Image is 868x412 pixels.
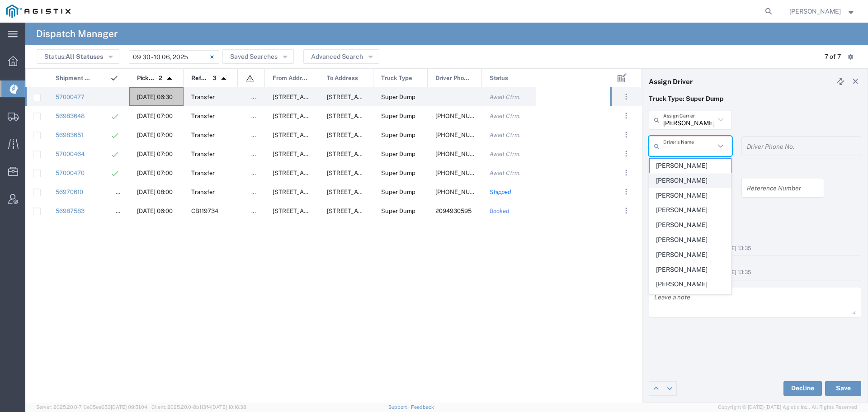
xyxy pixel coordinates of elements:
img: icon [245,74,255,83]
span: Await Cfrm. [490,170,521,176]
button: ... [620,185,632,198]
span: 4330 E. Winery Rd, Acampo, California, 95220, United States [327,170,417,176]
h4: Assign Driver [649,77,693,85]
span: Pickup Date and Time [137,69,156,88]
span: Super Dump [381,208,415,214]
span: 10/02/2025, 06:30 [137,94,173,100]
span: [DATE] 09:51:04 [111,404,147,410]
span: [PERSON_NAME] [650,203,731,217]
span: Transfer [191,132,215,138]
button: Saved Searches [222,49,294,64]
span: [PERSON_NAME] [650,292,731,306]
span: 26292 E River Rd, Escalon, California, 95320, United States [273,208,363,214]
button: ... [620,109,632,122]
span: Transfer [191,151,215,157]
span: Robert Casaus [789,6,841,16]
button: Status:All Statuses [37,49,119,64]
h4: References [649,162,861,170]
div: by Agistix [PERSON_NAME] [DATE] 13:35 [649,245,861,253]
span: From Address [273,69,309,88]
div: Business No Loading Dock [649,235,861,245]
span: 499 Sunrise Ave, Madera, California, United States [327,132,417,138]
span: 209-923-3295 [435,113,489,119]
span: Status [490,69,508,88]
span: false [251,208,265,214]
span: 10/01/2025, 06:00 [137,208,173,214]
span: 209-905-4107 [435,189,489,195]
h4: Dispatch Manager [36,23,118,45]
span: . . . [625,148,627,159]
img: icon [110,74,119,83]
span: [PERSON_NAME] [650,218,731,232]
a: 56983651 [56,132,83,138]
span: 4330 E. Winery Rd, Acampo, California, 95220, United States [327,151,417,157]
span: 2 [159,69,162,88]
span: false [251,113,265,119]
a: 57000464 [56,151,85,157]
div: 7 of 7 [825,52,841,62]
span: 2094930595 [435,208,472,214]
span: Super Dump [381,113,415,119]
img: arrow-dropup.svg [217,71,231,86]
a: 56970610 [56,189,83,195]
span: Client: 2025.20.0-8b113f4 [151,404,246,410]
span: false [251,94,265,100]
span: 499 Sunrise Ave, Madera, California, United States [327,113,417,119]
span: [PERSON_NAME] [650,174,731,188]
span: [DATE] 10:16:38 [211,404,246,410]
button: Save [825,381,861,396]
button: ... [620,147,632,160]
p: Truck Type: Super Dump [649,94,861,104]
span: Await Cfrm. [490,94,521,100]
button: ... [620,128,632,141]
span: [PERSON_NAME] [650,263,731,277]
span: Super Dump [381,94,415,100]
span: . . . [625,129,627,140]
span: Transfer [191,170,215,176]
span: [PERSON_NAME] [650,233,731,247]
span: Shipped [490,189,511,195]
h4: Notes [649,220,861,228]
span: 4330 E. Winery Rd, Acampo, California, 95220, United States [327,94,417,100]
span: . . . [625,110,627,121]
span: Super Dump [381,170,415,176]
span: Transfer [191,189,215,195]
span: Super Dump [381,132,415,138]
button: ... [620,166,632,179]
span: 1524 N Carpenter Rd, Modesto, California, 95351, United States [273,94,411,100]
a: 56987583 [56,208,85,214]
span: 1000 S. Kilroy Rd, Turlock, California, United States [273,132,411,138]
span: 4040 West Ln, Stockton, California, 95204, United States [327,208,417,214]
span: Booked [490,208,509,214]
span: Transfer [191,94,215,100]
span: [PERSON_NAME] [650,277,731,291]
span: Reference [191,69,209,88]
span: Shipment No. [56,69,92,88]
span: Transfer [191,113,215,119]
span: 10/02/2025, 07:00 [137,151,173,157]
a: 56983648 [56,113,85,119]
span: Driver Phone No. [435,69,472,88]
img: logo [6,5,71,18]
span: [PERSON_NAME] [650,159,731,173]
span: 499 Sunrise Ave, Madera, California, United States [273,189,363,195]
a: Support [388,404,411,410]
span: Await Cfrm. [490,113,521,119]
span: 4588 Hope Ln, Salida, California, 95368, United States [273,151,363,157]
a: 57000477 [56,94,85,100]
img: arrow-dropup.svg [162,71,177,86]
button: ... [620,90,632,103]
button: [PERSON_NAME] [789,6,856,17]
span: Server: 2025.20.0-710e05ee653 [36,404,147,410]
a: Edit previous row [649,382,663,395]
span: false [251,151,265,157]
span: Super Dump [381,151,415,157]
span: 10/01/2025, 07:00 [137,132,173,138]
span: 4165 E Childs Ave, Merced, California, 95341, United States [327,189,417,195]
span: 3 [212,69,217,88]
span: . . . [625,205,627,216]
span: CB119734 [191,208,218,214]
div: by Agistix [PERSON_NAME] [DATE] 13:35 [649,269,861,277]
span: 209-905-4107 [435,132,489,138]
span: Await Cfrm. [490,132,521,138]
